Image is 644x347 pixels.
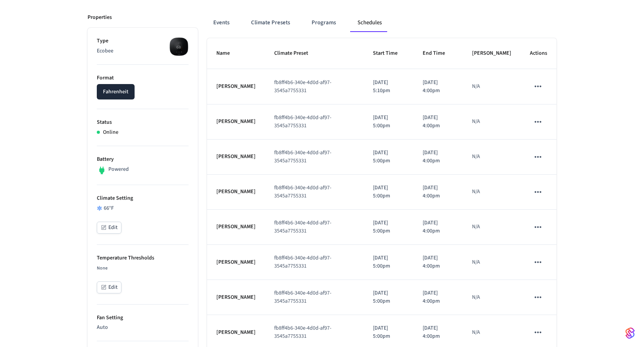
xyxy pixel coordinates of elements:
[463,140,521,175] td: N/A
[373,184,404,200] p: [DATE] 5:00pm
[423,324,453,340] p: [DATE] 4:00pm
[216,83,256,91] p: [PERSON_NAME]
[373,114,404,130] p: [DATE] 5:00pm
[351,13,388,32] button: Schedules
[97,222,121,234] button: Edit
[97,118,189,126] p: Status
[373,149,404,165] p: [DATE] 5:00pm
[97,37,189,45] p: Type
[97,194,189,202] p: Climate Setting
[97,155,189,163] p: Battery
[216,153,256,161] p: [PERSON_NAME]
[169,37,189,56] img: ecobee_lite_3
[423,184,453,200] p: [DATE] 4:00pm
[305,13,342,32] button: Programs
[88,13,112,22] p: Properties
[207,13,236,32] button: Events
[373,219,404,235] p: [DATE] 5:00pm
[521,38,556,69] th: Actions
[423,254,453,270] p: [DATE] 4:00pm
[463,104,521,140] td: N/A
[265,69,364,104] td: fb8ff4b6-340e-4d0d-af97-3545a7755331
[463,38,521,69] th: [PERSON_NAME]
[265,175,364,210] td: fb8ff4b6-340e-4d0d-af97-3545a7755331
[423,114,453,130] p: [DATE] 4:00pm
[103,128,118,136] p: Online
[373,254,404,270] p: [DATE] 5:00pm
[97,47,189,55] p: Ecobee
[463,280,521,315] td: N/A
[216,188,256,196] p: [PERSON_NAME]
[97,314,189,322] p: Fan Setting
[373,79,404,95] p: [DATE] 5:10pm
[265,210,364,245] td: fb8ff4b6-340e-4d0d-af97-3545a7755331
[97,204,189,212] div: 66 °F
[463,69,521,104] td: N/A
[423,289,453,305] p: [DATE] 4:00pm
[423,149,453,165] p: [DATE] 4:00pm
[245,13,296,32] button: Climate Presets
[97,254,189,262] p: Temperature Thresholds
[423,219,453,235] p: [DATE] 4:00pm
[413,38,463,69] th: End Time
[373,324,404,340] p: [DATE] 5:00pm
[373,289,404,305] p: [DATE] 5:00pm
[265,38,364,69] th: Climate Preset
[265,140,364,175] td: fb8ff4b6-340e-4d0d-af97-3545a7755331
[216,118,256,126] p: [PERSON_NAME]
[216,293,256,302] p: [PERSON_NAME]
[216,328,256,337] p: [PERSON_NAME]
[207,38,265,69] th: Name
[463,245,521,280] td: N/A
[97,265,108,271] span: None
[97,323,189,332] p: Auto
[463,210,521,245] td: N/A
[265,104,364,140] td: fb8ff4b6-340e-4d0d-af97-3545a7755331
[97,74,189,82] p: Format
[216,258,256,266] p: [PERSON_NAME]
[216,223,256,231] p: [PERSON_NAME]
[265,245,364,280] td: fb8ff4b6-340e-4d0d-af97-3545a7755331
[364,38,413,69] th: Start Time
[108,165,129,173] p: Powered
[97,84,135,99] button: Fahrenheit
[423,79,453,95] p: [DATE] 4:00pm
[97,281,121,293] button: Edit
[265,280,364,315] td: fb8ff4b6-340e-4d0d-af97-3545a7755331
[463,175,521,210] td: N/A
[625,327,635,339] img: SeamLogoGradient.69752ec5.svg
